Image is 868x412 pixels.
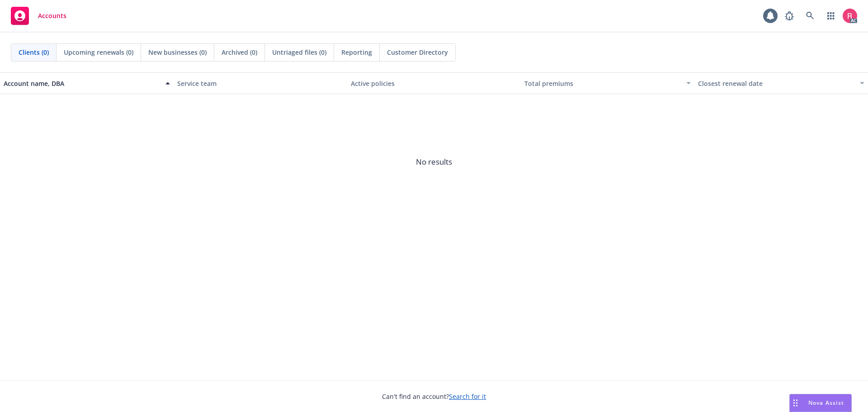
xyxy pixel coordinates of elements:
span: Customer Directory [387,47,448,57]
button: Service team [174,72,347,94]
div: Closest renewal date [698,79,854,88]
button: Closest renewal date [694,72,868,94]
button: Active policies [347,72,521,94]
button: Nova Assist [789,394,852,412]
span: Nova Assist [808,399,844,407]
a: Accounts [7,3,70,28]
span: Archived (0) [222,47,257,57]
span: Can't find an account? [382,392,486,401]
div: Service team [177,79,344,88]
span: Untriaged files (0) [272,47,326,57]
button: Total premiums [521,72,694,94]
span: New businesses (0) [148,47,207,57]
img: photo [843,9,857,23]
div: Drag to move [790,394,801,412]
a: Switch app [822,7,840,25]
div: Total premiums [524,79,681,88]
a: Search [801,7,819,25]
div: Active policies [351,79,517,88]
span: Upcoming renewals (0) [64,47,133,57]
a: Search for it [449,392,486,401]
span: Clients (0) [19,47,49,57]
span: Accounts [38,12,66,19]
div: Account name, DBA [4,79,160,88]
span: Reporting [341,47,372,57]
a: Report a Bug [780,7,798,25]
